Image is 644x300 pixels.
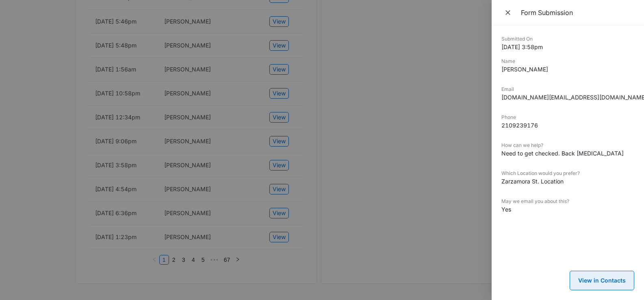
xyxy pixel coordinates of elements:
[501,149,634,158] dd: Need to get checked. Back [MEDICAL_DATA]
[504,7,514,18] span: Close
[501,35,634,43] dt: Submitted On
[8,205,76,215] label: Zarzamora St. Location
[501,6,516,19] button: Close
[501,170,634,177] dt: Which Location would you prefer?
[501,205,634,214] dd: Yes
[501,121,634,129] dd: 2109239176
[501,86,634,93] dt: Email
[501,93,634,101] dd: [DOMAIN_NAME][EMAIL_ADDRESS][DOMAIN_NAME]
[501,142,634,149] dt: How can we help?
[501,177,634,186] dd: Zarzamora St. Location
[501,114,634,121] dt: Phone
[501,58,634,65] dt: Name
[8,218,69,228] label: Bandera Rd Location
[501,43,634,51] dd: [DATE] 3:58pm
[521,8,634,17] div: Form Submission
[85,289,105,296] span: Submit
[570,271,634,290] button: View in Contacts
[501,65,634,73] dd: [PERSON_NAME]
[501,198,634,205] dt: May we email you about this?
